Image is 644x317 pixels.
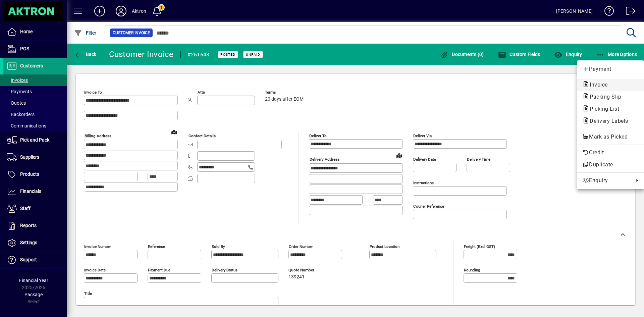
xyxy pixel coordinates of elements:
span: Mark as Picked [582,133,639,141]
span: Payment [582,65,639,73]
span: Packing Slip [582,94,625,100]
span: Delivery Labels [582,118,632,124]
span: Enquiry [582,176,631,184]
span: Picking List [582,106,623,112]
span: Invoice [582,82,611,88]
span: Credit [582,149,639,157]
button: Add customer payment [577,63,644,75]
span: Duplicate [582,161,639,169]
